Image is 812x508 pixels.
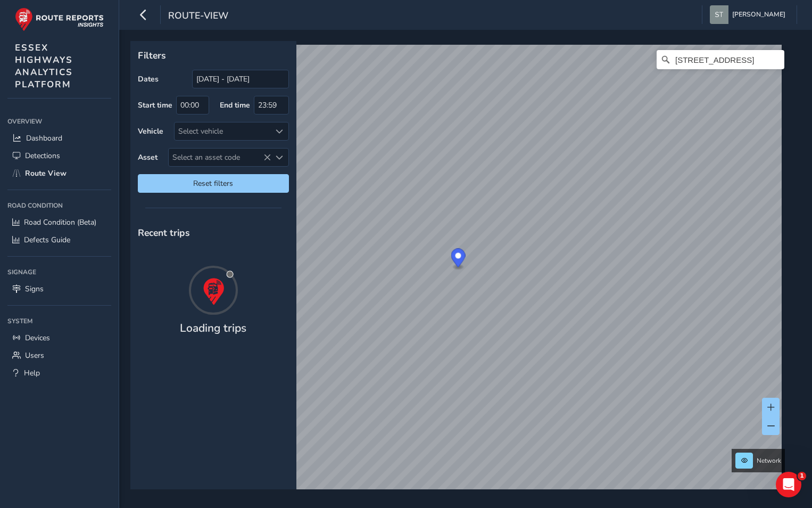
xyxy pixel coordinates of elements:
[7,329,111,347] a: Devices
[26,133,62,143] span: Dashboard
[798,472,806,480] span: 1
[24,368,40,378] span: Help
[25,333,50,343] span: Devices
[7,113,111,129] div: Overview
[710,5,728,24] img: diamond-layout
[138,226,190,239] span: Recent trips
[710,5,789,24] button: [PERSON_NAME]
[657,50,784,69] input: Search
[7,198,111,214] div: Road Condition
[7,347,111,364] a: Users
[15,42,73,91] span: ESSEX HIGHWAYS ANALYTICS PLATFORM
[7,147,111,165] a: Detections
[25,151,60,161] span: Detections
[138,74,159,84] label: Dates
[451,249,466,271] div: Map marker
[138,152,158,162] label: Asset
[7,313,111,329] div: System
[138,48,289,62] p: Filters
[138,174,289,193] button: Reset filters
[271,149,288,166] div: Select an asset code
[220,100,250,110] label: End time
[134,45,782,502] canvas: Map
[138,126,163,136] label: Vehicle
[146,178,281,189] span: Reset filters
[168,9,228,24] span: route-view
[7,280,111,298] a: Signs
[776,472,801,497] iframe: Intercom live chat
[169,149,271,166] span: Select an asset code
[7,231,111,249] a: Defects Guide
[180,322,246,335] h4: Loading trips
[25,168,67,178] span: Route View
[757,456,781,465] span: Network
[7,129,111,147] a: Dashboard
[7,264,111,280] div: Signage
[138,100,172,110] label: Start time
[7,364,111,382] a: Help
[24,217,96,227] span: Road Condition (Beta)
[7,214,111,231] a: Road Condition (Beta)
[175,122,271,140] div: Select vehicle
[732,5,785,24] span: [PERSON_NAME]
[24,235,70,245] span: Defects Guide
[15,7,104,31] img: rr logo
[25,284,44,294] span: Signs
[25,350,44,360] span: Users
[7,165,111,182] a: Route View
